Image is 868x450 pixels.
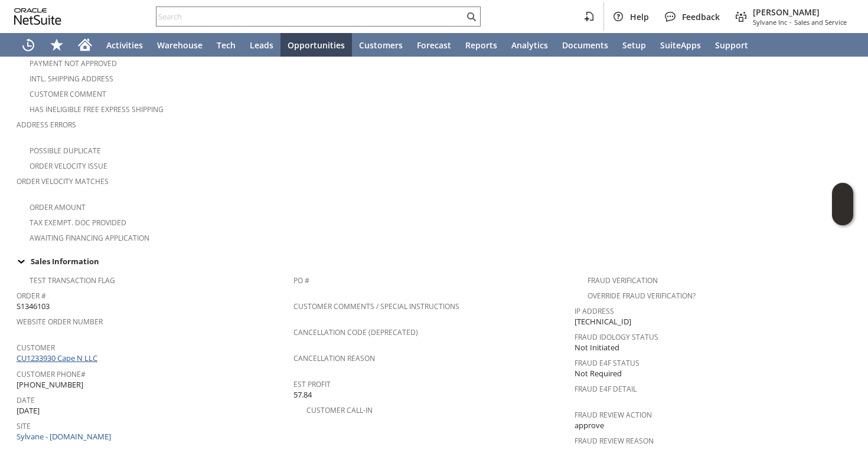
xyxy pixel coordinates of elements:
[615,33,653,57] a: Setup
[14,8,61,25] svg: logo
[753,18,787,27] span: Sylvane Inc
[12,254,851,269] div: Sales Information
[17,317,103,327] a: Website Order Number
[17,176,109,186] a: Order Velocity Matches
[17,379,83,390] span: [PHONE_NUMBER]
[288,40,345,51] span: Opportunities
[575,368,622,379] span: Not Required
[293,389,312,400] span: 57.84
[715,40,748,51] span: Support
[575,420,604,431] span: approve
[30,233,149,243] a: Awaiting Financing Application
[575,342,619,353] span: Not Initiated
[630,11,649,22] span: Help
[30,161,107,171] a: Order Velocity Issue
[71,33,99,57] a: Home
[293,379,331,389] a: Est Profit
[30,202,86,212] a: Order Amount
[660,40,701,51] span: SuiteApps
[17,421,31,431] a: Site
[458,33,504,57] a: Reports
[575,306,614,316] a: IP Address
[832,205,853,226] span: Oracle Guided Learning Widget. To move around, please hold and drag
[30,74,113,84] a: Intl. Shipping Address
[50,38,64,52] svg: Shortcuts
[575,436,654,446] a: Fraud Review Reason
[359,40,403,51] span: Customers
[575,316,631,327] span: [TECHNICAL_ID]
[30,218,126,228] a: Tax Exempt. Doc Provided
[306,405,373,415] a: Customer Call-in
[708,33,755,57] a: Support
[588,275,658,285] a: Fraud Verification
[17,395,35,405] a: Date
[99,33,150,57] a: Activities
[17,369,86,379] a: Customer Phone#
[293,327,418,337] a: Cancellation Code (deprecated)
[832,183,853,225] iframe: Click here to launch Oracle Guided Learning Help Panel
[562,40,608,51] span: Documents
[575,410,652,420] a: Fraud Review Action
[653,33,708,57] a: SuiteApps
[575,332,658,342] a: Fraud Idology Status
[250,40,273,51] span: Leads
[243,33,280,57] a: Leads
[753,6,847,18] span: [PERSON_NAME]
[588,291,696,301] a: Override Fraud Verification?
[682,11,720,22] span: Feedback
[794,18,847,27] span: Sales and Service
[465,40,497,51] span: Reports
[293,275,309,285] a: PO #
[210,33,243,57] a: Tech
[78,38,92,52] svg: Home
[280,33,352,57] a: Opportunities
[106,40,143,51] span: Activities
[789,18,792,27] span: -
[30,146,101,156] a: Possible Duplicate
[352,33,410,57] a: Customers
[17,301,50,312] span: S1346103
[14,33,43,57] a: Recent Records
[30,89,106,99] a: Customer Comment
[150,33,210,57] a: Warehouse
[17,353,100,363] a: CU1233930 Cape N LLC
[156,9,464,24] input: Search
[575,384,637,394] a: Fraud E4F Detail
[30,58,117,68] a: Payment not approved
[293,353,375,363] a: Cancellation Reason
[622,40,646,51] span: Setup
[504,33,555,57] a: Analytics
[157,40,203,51] span: Warehouse
[21,38,35,52] svg: Recent Records
[30,104,164,114] a: Has Ineligible Free Express Shipping
[17,120,76,130] a: Address Errors
[43,33,71,57] div: Shortcuts
[511,40,548,51] span: Analytics
[293,301,459,311] a: Customer Comments / Special Instructions
[217,40,236,51] span: Tech
[17,405,40,416] span: [DATE]
[575,358,639,368] a: Fraud E4F Status
[17,431,114,442] a: Sylvane - [DOMAIN_NAME]
[417,40,451,51] span: Forecast
[464,9,478,24] svg: Search
[30,275,115,285] a: Test Transaction Flag
[12,254,856,269] td: Sales Information
[410,33,458,57] a: Forecast
[17,291,46,301] a: Order #
[17,343,55,353] a: Customer
[555,33,615,57] a: Documents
